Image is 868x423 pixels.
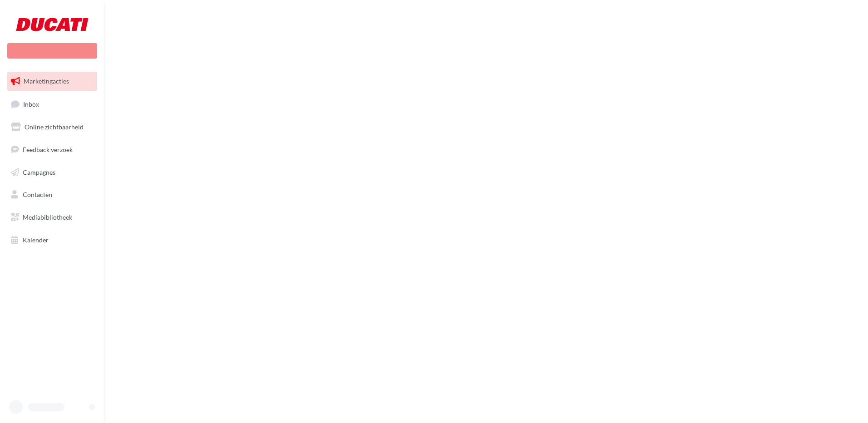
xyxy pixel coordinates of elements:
a: Marketingacties [5,72,99,91]
a: Inbox [5,94,99,114]
div: Nieuwe campagne [7,43,97,59]
span: Inbox [23,100,39,108]
span: Marketingacties [24,77,69,85]
span: Campagnes [23,168,55,176]
span: Mediabibliotheek [23,213,72,221]
a: Feedback verzoek [5,140,99,159]
a: Campagnes [5,163,99,182]
span: Kalender [23,236,49,244]
a: Mediabibliotheek [5,208,99,227]
span: Feedback verzoek [23,146,73,153]
span: Contacten [23,191,52,198]
a: Kalender [5,231,99,250]
a: Contacten [5,185,99,204]
a: Online zichtbaarheid [5,118,99,137]
span: Online zichtbaarheid [25,123,84,131]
